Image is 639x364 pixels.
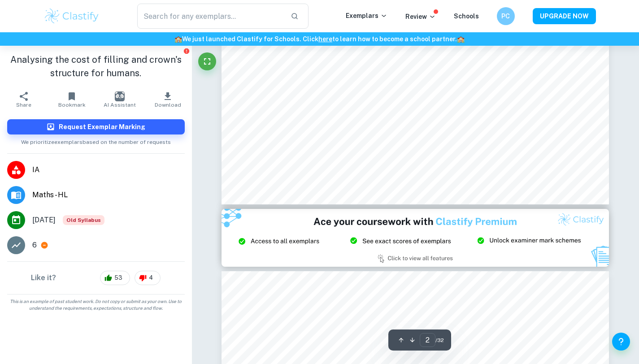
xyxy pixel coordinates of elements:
h6: Like it? [31,273,56,283]
span: Download [155,102,181,108]
button: Help and Feedback [612,333,630,351]
button: Request Exemplar Marking [7,119,185,134]
span: 🏫 [457,35,465,43]
div: 4 [135,271,161,285]
span: / 32 [435,336,444,344]
button: Report issue [183,48,190,54]
div: 53 [100,271,130,285]
span: AI Assistant [104,102,136,108]
span: Old Syllabus [63,215,104,225]
img: Clastify logo [43,7,100,25]
span: 53 [109,273,127,282]
input: Search for any exemplars... [137,4,284,29]
span: IA [32,165,185,175]
span: Share [16,102,31,108]
h6: Request Exemplar Marking [59,122,145,132]
button: PC [497,7,515,25]
p: 6 [32,240,37,251]
button: Download [144,87,192,112]
span: [DATE] [32,215,56,225]
img: AI Assistant [115,91,125,101]
span: This is an example of past student work. Do not copy or submit as your own. Use to understand the... [4,298,188,312]
h1: Analysing the cost of filling and crown's structure for humans. [7,53,185,80]
span: Maths - HL [32,190,185,200]
span: We prioritize exemplars based on the number of requests [21,134,171,146]
a: Schools [454,13,479,20]
span: 4 [144,273,158,282]
a: here [318,35,332,43]
p: Exemplars [346,11,387,21]
button: AI Assistant [96,87,144,112]
button: Fullscreen [198,52,216,70]
img: Ad [222,209,609,267]
h6: PC [500,11,511,21]
h6: We just launched Clastify for Schools. Click to learn how to become a school partner. [2,34,637,44]
button: UPGRADE NOW [533,8,596,24]
div: Although this IA is written for the old math syllabus (last exam in November 2020), the current I... [63,215,104,225]
span: Bookmark [58,102,86,108]
button: Bookmark [48,87,96,112]
span: 🏫 [174,35,182,43]
p: Review [405,12,436,22]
